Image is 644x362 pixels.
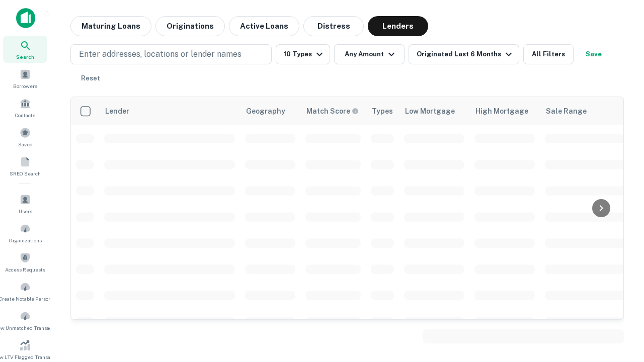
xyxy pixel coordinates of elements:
button: Any Amount [334,44,405,64]
a: Create Notable Person [3,278,47,305]
span: Search [16,53,34,61]
button: Enter addresses, locations or lender names [70,44,272,64]
span: Organizations [9,236,42,244]
h6: Match Score [306,106,357,117]
button: Reset [74,68,107,88]
th: Capitalize uses an advanced AI algorithm to match your search with the best lender. The match sco... [300,97,366,125]
div: Sale Range [546,105,587,117]
a: Saved [3,123,47,150]
a: SREO Search [3,152,47,179]
th: Sale Range [540,97,630,125]
a: Access Requests [3,248,47,276]
div: High Mortgage [475,105,528,117]
th: Geography [240,97,300,125]
button: Originated Last 6 Months [409,44,519,64]
a: Organizations [3,219,47,246]
button: All Filters [523,44,574,64]
img: capitalize-icon.png [16,8,35,28]
th: High Mortgage [469,97,540,125]
span: Access Requests [5,265,45,274]
div: Low Mortgage [405,105,455,117]
a: Borrowers [3,65,47,92]
span: Borrowers [13,82,37,90]
div: Types [372,105,393,117]
th: Types [366,97,399,125]
button: Originations [155,16,225,36]
button: Active Loans [229,16,299,36]
th: Low Mortgage [399,97,469,125]
div: Lender [105,105,129,117]
p: Enter addresses, locations or lender names [79,48,242,60]
span: Saved [18,140,33,148]
a: Contacts [3,94,47,121]
div: Capitalize uses an advanced AI algorithm to match your search with the best lender. The match sco... [306,106,359,117]
button: Lenders [368,16,428,36]
div: Geography [246,105,285,117]
button: Save your search to get updates of matches that match your search criteria. [578,44,610,64]
th: Lender [99,97,240,125]
button: 10 Types [276,44,330,64]
a: Review Unmatched Transactions [3,307,47,334]
button: Distress [303,16,364,36]
a: Users [3,190,47,217]
a: Search [3,36,47,63]
span: Contacts [15,111,35,119]
button: Maturing Loans [70,16,151,36]
span: SREO Search [10,169,41,177]
span: Users [19,207,32,215]
div: Originated Last 6 Months [417,48,515,60]
iframe: Chat Widget [594,249,644,298]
